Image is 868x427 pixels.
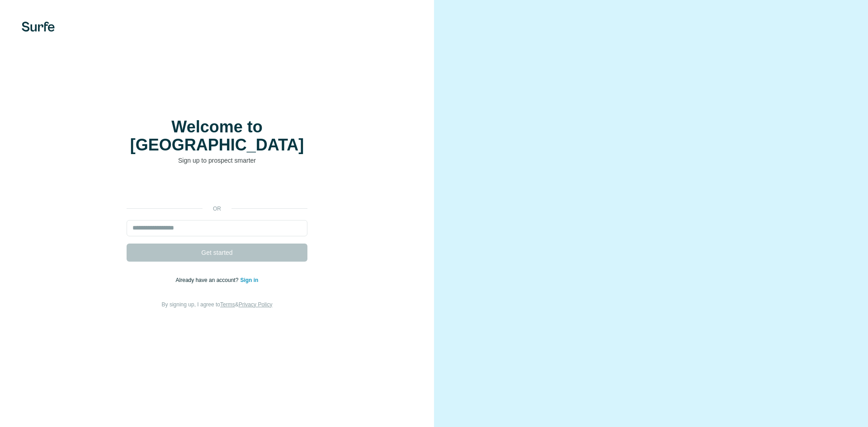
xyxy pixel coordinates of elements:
[240,277,258,283] a: Sign in
[127,118,307,154] h1: Welcome to [GEOGRAPHIC_DATA]
[176,277,241,283] span: Already have an account?
[122,178,312,198] iframe: Schaltfläche „Über Google anmelden“
[203,205,231,213] p: or
[220,301,235,308] a: Terms
[127,156,307,165] p: Sign up to prospect smarter
[239,301,273,308] a: Privacy Policy
[162,301,273,308] span: By signing up, I agree to &
[22,22,55,32] img: Surfe's logo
